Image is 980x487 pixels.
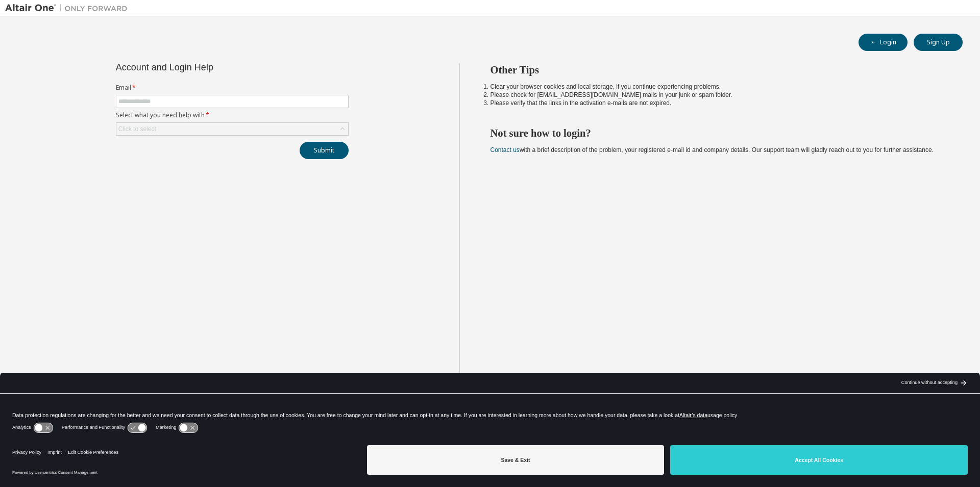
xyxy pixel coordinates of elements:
[914,34,963,51] button: Sign Up
[491,83,945,91] li: Clear your browser cookies and local storage, if you continue experiencing problems.
[859,34,908,51] button: Login
[300,142,349,159] button: Submit
[491,146,520,153] a: Contact us
[5,3,133,13] img: Altair One
[491,146,934,153] span: with a brief description of the problem, your registered e-mail id and company details. Our suppo...
[116,84,349,92] label: Email
[491,63,945,76] h2: Other Tips
[118,125,156,133] div: Click to select
[116,111,349,119] label: Select what you need help with
[491,126,945,140] h2: Not sure how to login?
[116,123,348,135] div: Click to select
[116,63,302,71] div: Account and Login Help
[491,99,945,107] li: Please verify that the links in the activation e-mails are not expired.
[491,91,945,99] li: Please check for [EMAIL_ADDRESS][DOMAIN_NAME] mails in your junk or spam folder.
